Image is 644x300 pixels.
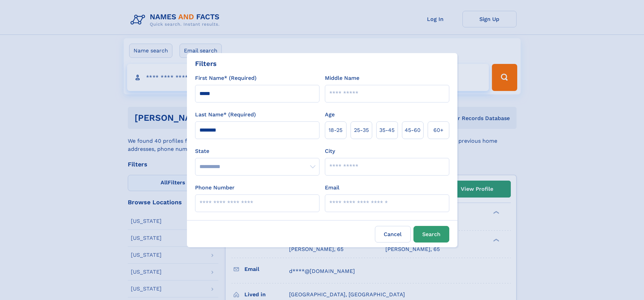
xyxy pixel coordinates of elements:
[379,126,395,134] span: 35‑45
[195,111,256,119] label: Last Name* (Required)
[195,147,319,155] label: State
[405,126,421,134] span: 45‑60
[325,111,335,119] label: Age
[354,126,369,134] span: 25‑35
[329,126,342,134] span: 18‑25
[195,184,235,192] label: Phone Number
[375,226,411,243] label: Cancel
[325,184,339,192] label: Email
[413,226,449,243] button: Search
[195,59,217,69] div: Filters
[325,74,359,82] label: Middle Name
[325,147,335,155] label: City
[433,126,444,134] span: 60+
[195,74,257,82] label: First Name* (Required)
